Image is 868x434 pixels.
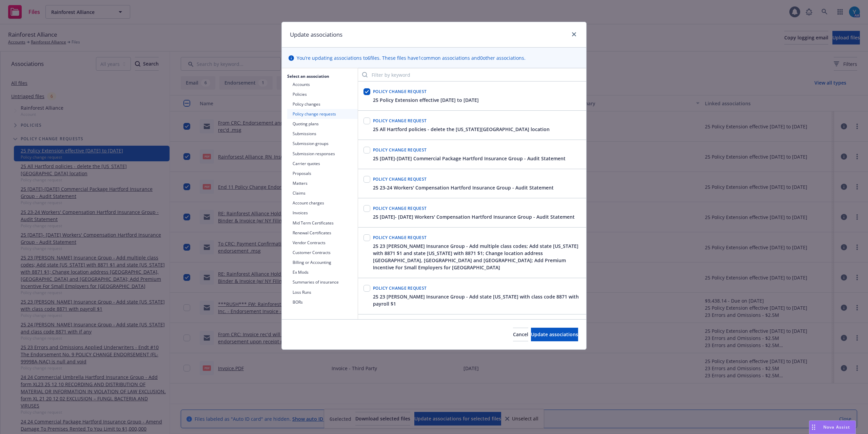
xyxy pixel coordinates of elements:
[373,205,427,211] span: Policy change request
[287,277,358,287] button: Summaries of insurance
[373,118,427,124] span: Policy change request
[513,331,528,338] span: Cancel
[373,96,479,104] button: 25 Policy Extension effective [DATE] to [DATE]
[287,119,358,129] button: Quoting plans
[287,198,358,208] button: Account charges
[287,168,358,178] button: Proposals
[287,139,358,148] button: Submission groups
[287,238,358,248] button: Vendor Contracts
[287,79,358,89] button: Accounts
[297,54,526,61] span: You’re updating associations to 6 files. These files have 1 common associations and 0 other assoc...
[287,287,358,297] button: Loss Runs
[287,188,358,198] button: Claims
[570,30,578,38] a: close
[287,149,358,159] button: Submission responses
[287,89,358,99] button: Policies
[287,297,358,307] button: BORs
[287,228,358,238] button: Renewal Certificates
[373,147,427,153] span: Policy change request
[373,176,427,182] span: Policy change request
[287,267,358,277] button: Ex Mods
[373,285,427,291] span: Policy change request
[287,218,358,228] button: Mid Term Certificates
[531,328,578,341] button: Update associations
[373,242,582,271] button: 25 23 [PERSON_NAME] Insurance Group - Add multiple class codes; Add state [US_STATE] with 8871 $1...
[282,73,358,79] h2: Select an association
[373,155,566,162] button: 25 [DATE]-[DATE] Commercial Package Hartford Insurance Group - Audit Statement
[290,30,342,39] h1: Update associations
[287,208,358,218] button: Invoices
[809,421,818,434] div: Drag to move
[287,248,358,257] button: Customer Contracts
[809,420,856,434] button: Nova Assist
[287,99,358,109] button: Policy changes
[287,129,358,139] button: Submissions
[287,178,358,188] button: Matters
[373,213,575,220] button: 25 [DATE]- [DATE] Workers' Compensation Hartford Insurance Group - Audit Statement
[373,184,554,191] button: 25 23-24 Workers' Compensation Hartford Insurance Group - Audit Statement
[287,109,358,119] button: Policy change requests
[373,293,582,307] button: 25 23 [PERSON_NAME] Insurance Group - Add state [US_STATE] with class code 8871 with payroll $1
[531,331,578,338] span: Update associations
[513,328,528,341] button: Cancel
[287,159,358,168] button: Carrier quotes
[358,68,586,82] input: Filter by keyword
[373,235,427,240] span: Policy change request
[287,257,358,267] button: Billing or Accounting
[373,89,427,94] span: Policy change request
[823,424,850,430] span: Nova Assist
[373,126,550,133] button: 25 All Hartford policies - delete the [US_STATE][GEOGRAPHIC_DATA] location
